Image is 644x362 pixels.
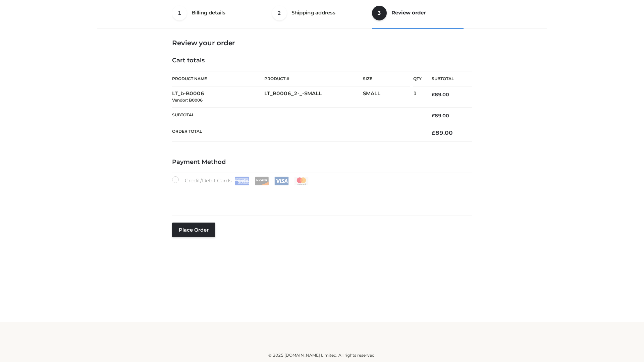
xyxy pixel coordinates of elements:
td: 1 [413,86,422,108]
span: £ [432,113,435,119]
small: Vendor: B0006 [172,98,203,103]
iframe: Secure payment input frame [171,184,471,208]
bdi: 89.00 [432,92,449,98]
td: SMALL [363,86,413,108]
h3: Review your order [172,39,472,47]
bdi: 89.00 [432,129,453,136]
div: © 2025 [DOMAIN_NAME] Limited. All rights reserved. [100,352,544,359]
img: Discover [255,177,269,185]
th: Product Name [172,71,264,86]
span: £ [432,129,435,136]
th: Qty [413,71,422,86]
td: LT_b-B0006 [172,86,264,108]
img: Mastercard [294,177,309,185]
th: Size [363,71,410,86]
label: Credit/Debit Cards [172,176,309,185]
span: £ [432,92,435,98]
h4: Cart totals [172,57,472,64]
button: Place order [172,223,215,237]
img: Visa [274,177,289,185]
th: Product # [264,71,363,86]
bdi: 89.00 [432,113,449,119]
th: Subtotal [172,107,422,124]
img: Amex [235,177,249,185]
h4: Payment Method [172,159,472,166]
td: LT_B0006_2-_-SMALL [264,86,363,108]
th: Order Total [172,124,422,142]
th: Subtotal [422,71,472,86]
